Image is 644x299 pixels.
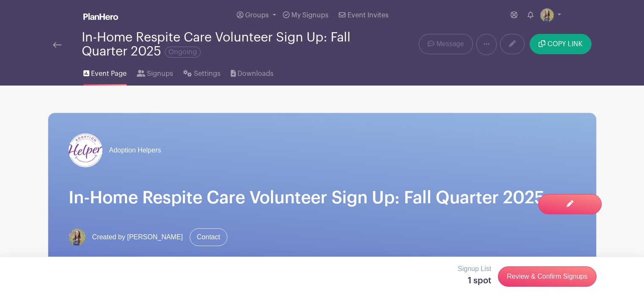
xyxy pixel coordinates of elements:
[291,12,329,19] span: My Signups
[69,188,576,208] h1: In-Home Respite Care Volunteer Sign Up: Fall Quarter 2025
[238,69,274,79] span: Downloads
[183,58,220,86] a: Settings
[69,133,102,167] img: AH%20Logo%20Smile-Flat-RBG%20(1).jpg
[540,8,554,22] img: IMG_0582.jpg
[190,228,227,246] a: Contact
[83,58,127,86] a: Event Page
[53,42,61,48] img: back-arrow-29a5d9b10d5bd6ae65dc969a981735edf675c4d7a1fe02e03b50dbd4ba3cdb55.svg
[547,41,583,47] span: COPY LINK
[530,34,591,54] button: COPY LINK
[419,34,473,54] a: Message
[165,47,201,58] span: Ongoing
[82,30,356,58] div: In-Home Respite Care Volunteer Sign Up: Fall Quarter 2025
[498,266,596,287] a: Review & Confirm Signups
[92,232,183,242] span: Created by [PERSON_NAME]
[147,69,173,79] span: Signups
[348,12,389,19] span: Event Invites
[69,229,86,246] img: IMG_0582.jpg
[458,276,491,286] h5: 1 spot
[91,69,127,79] span: Event Page
[231,58,274,86] a: Downloads
[83,13,118,20] img: logo_white-6c42ec7e38ccf1d336a20a19083b03d10ae64f83f12c07503d8b9e83406b4c7d.svg
[137,58,173,86] a: Signups
[109,145,161,155] span: Adoption Helpers
[437,39,464,49] span: Message
[194,69,221,79] span: Settings
[458,264,491,274] p: Signup List
[245,12,269,19] span: Groups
